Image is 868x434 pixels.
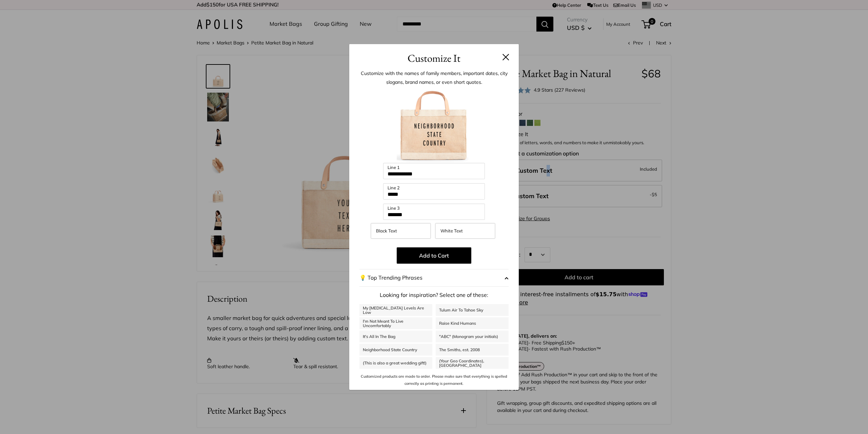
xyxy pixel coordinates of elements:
a: It's All In The Bag [359,331,432,342]
a: The Smiths, est. 2008 [436,344,509,356]
p: Looking for inspiration? Select one of these: [359,290,509,300]
a: (This is also a great wedding gift!) [359,357,432,369]
p: Customized products are made to order. Please make sure that everything is spelled correctly as p... [359,373,509,387]
a: Neighborhood State Country [359,344,432,356]
a: (Your Geo Coordinates), [GEOGRAPHIC_DATA] [436,357,509,369]
img: customizer-prod [397,88,471,163]
a: "ABC" (Monogram your initials) [436,331,509,342]
button: Add to Cart [397,247,471,264]
label: Black Text [371,223,431,239]
label: White Text [435,223,495,239]
iframe: Sign Up via Text for Offers [5,408,73,429]
h3: Customize It [359,50,509,66]
a: Tulum Air To Tahoe Sky [436,304,509,316]
a: My [MEDICAL_DATA] Levels Are Low [359,304,432,316]
span: Black Text [376,228,397,233]
button: 💡 Top Trending Phrases [359,269,509,287]
span: White Text [440,228,463,233]
a: Raise Kind Humans [436,317,509,329]
a: I'm Not Meant To Live Uncomfortably [359,317,432,329]
p: Customize with the names of family members, important dates, city slogans, brand names, or even s... [359,69,509,87]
